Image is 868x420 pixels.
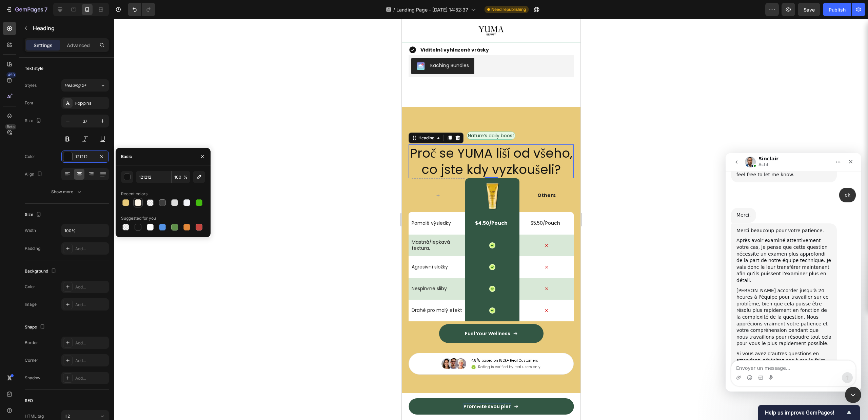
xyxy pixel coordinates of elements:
button: Show survey - Help us improve GemPages! [765,408,853,417]
button: Save [798,3,820,16]
div: Show more [51,188,83,195]
input: Eg: FFFFFF [136,171,171,183]
div: Add... [75,375,107,381]
div: Add... [75,302,107,308]
span: Need republishing [491,6,526,13]
div: SEO [25,398,33,404]
button: Heading 2* [61,79,109,92]
div: Font [25,100,33,106]
div: Suggested for you [121,215,156,221]
iframe: Intercom live chat [845,387,861,403]
p: 7 [44,5,47,14]
div: Basic [121,154,132,160]
div: Add... [75,246,107,252]
div: Add... [75,358,107,364]
span: Landing Page - [DATE] 14:52:37 [396,6,468,13]
div: Add... [75,340,107,346]
div: Shape [25,323,46,332]
button: 7 [3,3,51,16]
div: 450 [6,72,16,78]
div: Publish [829,6,846,13]
span: Heading 2* [64,82,86,88]
button: Publish [823,3,851,16]
div: Shadow [25,375,40,381]
p: Advanced [67,42,90,49]
div: Size [25,210,43,219]
div: 121212 [75,154,95,160]
iframe: Intercom live chat [726,153,861,392]
span: Save [804,7,815,13]
div: Corner [25,357,38,363]
div: Image [25,301,37,307]
div: Styles [25,82,37,88]
div: Undo/Redo [128,3,155,16]
div: Text style [25,65,43,72]
input: Auto [62,224,108,237]
div: Border [25,340,38,346]
div: Add... [75,284,107,290]
div: Align [25,170,44,179]
div: Width [25,227,36,234]
p: Settings [34,42,53,49]
span: % [183,174,188,180]
div: HTML tag [25,413,44,419]
span: / [393,6,395,13]
iframe: Design area [402,19,580,420]
div: Color [25,284,35,290]
div: Recent colors [121,191,147,197]
span: Help us improve GemPages! [765,409,845,416]
div: Size [25,116,43,125]
span: H2 [64,414,70,419]
p: Heading [33,24,106,32]
div: Background [25,267,58,276]
div: Color [25,154,35,160]
div: Poppins [75,100,107,106]
div: Padding [25,245,40,252]
button: Show more [25,186,109,198]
